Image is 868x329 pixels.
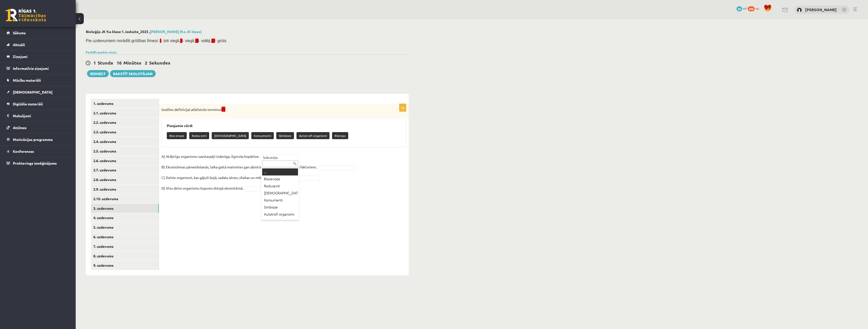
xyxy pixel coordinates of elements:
[262,190,298,197] div: [DEMOGRAPHIC_DATA]
[262,204,298,211] div: Simbioze
[262,168,298,175] div: ...
[262,197,298,204] div: Konsumenti
[262,175,298,183] div: Biocenoze
[262,183,298,190] div: Reducenti
[262,218,298,225] div: Biotops
[262,211,298,218] div: Autotrofi organismi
